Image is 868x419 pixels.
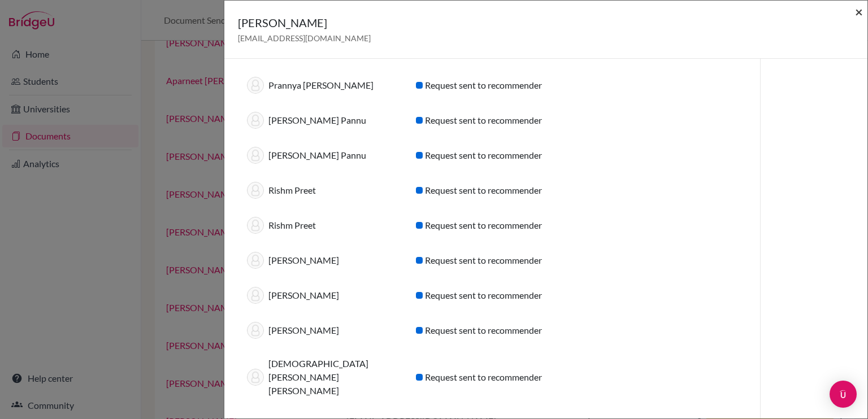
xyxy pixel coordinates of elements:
[238,77,407,94] div: Prannya [PERSON_NAME]
[247,322,264,339] img: thumb_default-9baad8e6c595f6d87dbccf3bc005204999cb094ff98a76d4c88bb8097aa52fd3.png
[407,289,576,302] div: Request sent to recommender
[238,217,407,234] div: Rishm Preet
[855,3,863,20] span: ×
[407,78,576,92] div: Request sent to recommender
[407,370,576,384] div: Request sent to recommender
[247,77,264,94] img: thumb_default-9baad8e6c595f6d87dbccf3bc005204999cb094ff98a76d4c88bb8097aa52fd3.png
[407,254,576,267] div: Request sent to recommender
[407,219,576,232] div: Request sent to recommender
[830,381,857,408] div: Open Intercom Messenger
[855,5,863,19] button: Close
[238,322,407,339] div: [PERSON_NAME]
[238,357,407,398] div: [DEMOGRAPHIC_DATA][PERSON_NAME] [PERSON_NAME]
[407,114,576,127] div: Request sent to recommender
[238,182,407,199] div: Rishm Preet
[238,33,371,43] span: [EMAIL_ADDRESS][DOMAIN_NAME]
[247,369,264,386] img: thumb_default-9baad8e6c595f6d87dbccf3bc005204999cb094ff98a76d4c88bb8097aa52fd3.png
[247,182,264,199] img: thumb_default-9baad8e6c595f6d87dbccf3bc005204999cb094ff98a76d4c88bb8097aa52fd3.png
[247,287,264,304] img: thumb_default-9baad8e6c595f6d87dbccf3bc005204999cb094ff98a76d4c88bb8097aa52fd3.png
[238,147,407,164] div: [PERSON_NAME] Pannu
[407,324,576,337] div: Request sent to recommender
[247,217,264,234] img: thumb_default-9baad8e6c595f6d87dbccf3bc005204999cb094ff98a76d4c88bb8097aa52fd3.png
[407,149,576,162] div: Request sent to recommender
[238,252,407,269] div: [PERSON_NAME]
[247,147,264,164] img: thumb_default-9baad8e6c595f6d87dbccf3bc005204999cb094ff98a76d4c88bb8097aa52fd3.png
[238,112,407,129] div: [PERSON_NAME] Pannu
[407,184,576,197] div: Request sent to recommender
[247,252,264,269] img: thumb_default-9baad8e6c595f6d87dbccf3bc005204999cb094ff98a76d4c88bb8097aa52fd3.png
[247,112,264,129] img: thumb_default-9baad8e6c595f6d87dbccf3bc005204999cb094ff98a76d4c88bb8097aa52fd3.png
[238,14,371,31] h5: [PERSON_NAME]
[238,287,407,304] div: [PERSON_NAME]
